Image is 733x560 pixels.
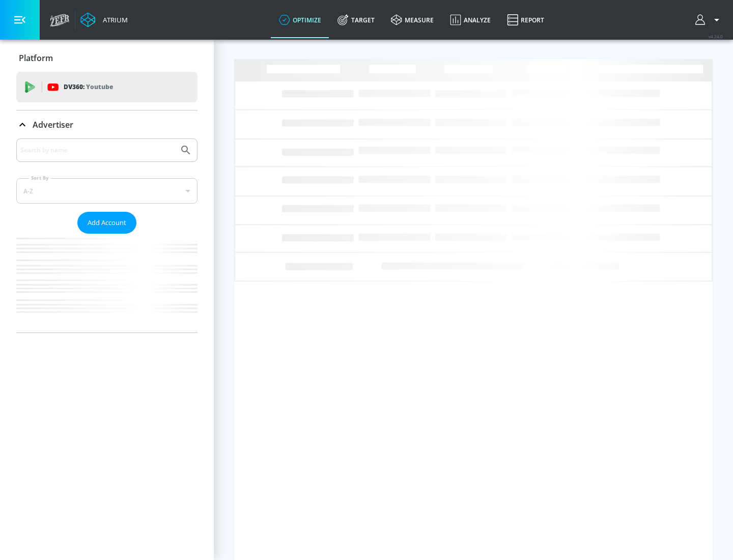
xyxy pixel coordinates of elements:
a: measure [383,2,442,38]
p: Advertiser [33,119,73,130]
div: DV360: Youtube [16,72,198,102]
div: Platform [16,44,198,72]
label: Sort By [29,175,51,181]
div: Atrium [99,15,128,24]
div: A-Z [16,178,198,204]
input: Search by name [20,144,175,157]
a: Report [499,2,552,38]
div: Advertiser [16,110,198,139]
a: Atrium [80,12,128,27]
a: Analyze [442,2,499,38]
div: Advertiser [16,138,198,332]
a: optimize [271,2,329,38]
a: Target [329,2,383,38]
p: DV360: [64,81,113,93]
span: v 4.24.0 [709,34,723,39]
button: Add Account [77,212,136,234]
p: Youtube [86,81,113,92]
span: Add Account [88,217,126,229]
nav: list of Advertiser [16,234,198,332]
p: Platform [19,52,53,64]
